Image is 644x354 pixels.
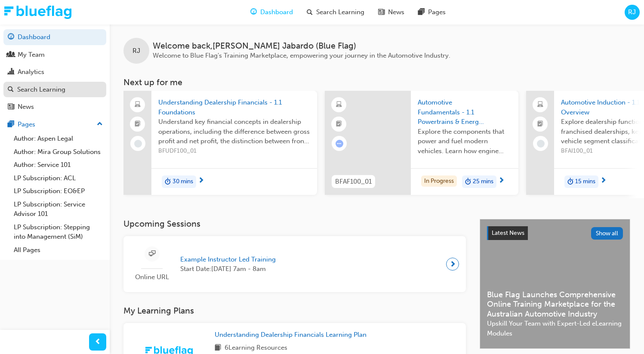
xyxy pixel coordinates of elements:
[378,7,385,18] span: news-icon
[10,172,106,185] a: LP Subscription: ACL
[95,337,101,348] span: prev-icon
[165,176,171,188] span: duration-icon
[123,219,466,229] h3: Upcoming Sessions
[180,255,276,265] span: Example Instructor Led Training
[4,6,71,19] img: Trak
[307,7,313,18] span: search-icon
[450,258,456,270] span: next-icon
[487,226,623,240] a: Latest NewsShow all
[97,119,103,130] span: up-icon
[625,5,640,20] button: RJ
[135,119,141,130] span: booktick-icon
[300,3,371,21] a: search-iconSearch Learning
[130,243,459,286] a: Online URLExample Instructor Led TrainingStart Date:[DATE] 7am - 8am
[158,98,310,117] span: Understanding Dealership Financials - 1.1 Foundations
[480,219,630,349] a: Latest NewsShow allBlue Flag Launches Comprehensive Online Training Marketplace for the Australia...
[130,272,173,282] span: Online URL
[428,7,446,17] span: Pages
[198,177,204,185] span: next-icon
[10,158,106,172] a: Author: Service 101
[371,3,411,21] a: news-iconNews
[180,264,276,274] span: Start Date: [DATE] 7am - 8am
[123,306,466,316] h3: My Learning Plans
[575,177,595,187] span: 15 mins
[8,51,14,59] span: people-icon
[8,34,14,41] span: guage-icon
[10,185,106,198] a: LP Subscription: EO&EP
[8,86,14,94] span: search-icon
[135,99,141,111] span: laptop-icon
[600,177,607,185] span: next-icon
[487,290,623,319] span: Blue Flag Launches Comprehensive Online Training Marketplace for the Australian Automotive Industry
[10,221,106,243] a: LP Subscription: Stepping into Management (SiM)
[473,177,493,187] span: 25 mins
[537,140,545,148] span: learningRecordVerb_NONE-icon
[3,117,106,132] button: Pages
[173,177,193,187] span: 30 mins
[388,7,404,17] span: News
[8,68,14,76] span: chart-icon
[260,7,293,17] span: Dashboard
[132,46,140,56] span: RJ
[3,29,106,45] a: Dashboard
[325,91,518,195] a: BFAF100_01Automotive Fundamentals - 1.1 Powertrains & Energy SystemsExplore the components that p...
[149,249,155,259] span: sessionType_ONLINE_URL-icon
[225,343,287,354] span: 6 Learning Resources
[158,117,310,146] span: Understand key financial concepts in dealership operations, including the difference between gros...
[123,91,317,195] a: Understanding Dealership Financials - 1.1 FoundationsUnderstand key financial concepts in dealers...
[487,319,623,338] span: Upskill Your Team with Expert-Led eLearning Modules
[3,99,106,115] a: News
[215,331,367,339] span: Understanding Dealership Financials Learning Plan
[10,132,106,145] a: Author: Aspen Legal
[10,145,106,159] a: Author: Mira Group Solutions
[537,99,543,111] span: laptop-icon
[250,7,257,18] span: guage-icon
[418,7,425,18] span: pages-icon
[492,229,524,237] span: Latest News
[628,7,636,17] span: RJ
[537,119,543,130] span: booktick-icon
[3,64,106,80] a: Analytics
[158,146,310,156] span: BFUDF100_01
[18,67,44,77] div: Analytics
[110,77,644,87] h3: Next up for me
[8,103,14,111] span: news-icon
[18,120,35,129] div: Pages
[18,50,45,60] div: My Team
[17,85,65,95] div: Search Learning
[567,176,573,188] span: duration-icon
[8,121,14,129] span: pages-icon
[243,3,300,21] a: guage-iconDashboard
[336,99,342,111] span: learningResourceType_ELEARNING-icon
[215,343,221,354] span: book-icon
[465,176,471,188] span: duration-icon
[591,227,623,240] button: Show all
[498,177,505,185] span: next-icon
[316,7,364,17] span: Search Learning
[336,119,342,130] span: booktick-icon
[10,243,106,257] a: All Pages
[421,175,457,187] div: In Progress
[10,198,106,221] a: LP Subscription: Service Advisor 101
[3,28,106,117] button: DashboardMy TeamAnalyticsSearch LearningNews
[3,82,106,98] a: Search Learning
[18,102,34,112] div: News
[153,41,450,51] span: Welcome back , [PERSON_NAME] Jabardo (Blue Flag)
[134,140,142,148] span: learningRecordVerb_NONE-icon
[418,98,512,127] span: Automotive Fundamentals - 1.1 Powertrains & Energy Systems
[335,177,372,187] span: BFAF100_01
[215,330,370,340] a: Understanding Dealership Financials Learning Plan
[418,127,512,156] span: Explore the components that power and fuel modern vehicles. Learn how engine construction, altern...
[3,47,106,63] a: My Team
[411,3,453,21] a: pages-iconPages
[153,52,450,59] span: Welcome to Blue Flag's Training Marketplace, empowering your journey in the Automotive Industry.
[336,140,343,148] span: learningRecordVerb_ATTEMPT-icon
